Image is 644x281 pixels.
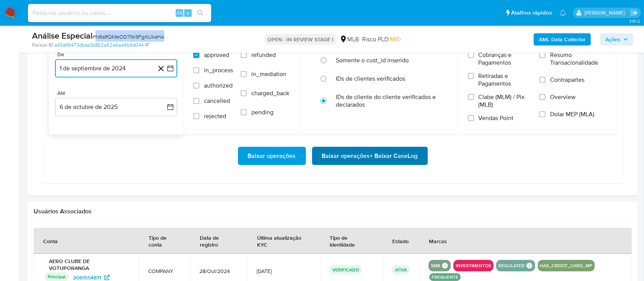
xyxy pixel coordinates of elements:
[264,34,337,45] p: OPEN - IN REVIEW STAGE I
[390,35,401,44] span: MID
[34,208,632,215] h2: Usuários Associados
[534,33,591,45] button: AML Data Collector
[584,9,628,16] p: laisa.felismino@mercadolivre.com
[187,9,189,16] span: s
[193,8,208,18] button: search-icon
[630,9,638,17] a: Sair
[340,35,359,44] div: MLB
[600,33,633,45] button: Ações
[28,8,211,18] input: Pesquise usuários ou casos...
[176,9,183,16] span: Alt
[32,42,53,49] b: Person ID
[92,33,164,41] span: # N6sRQMeOD71Ik9FgrIiUksHA
[560,10,566,16] a: Notificações
[539,33,586,45] b: AML Data Collector
[629,18,640,24] span: 3.161.2
[362,35,401,44] span: Risco PLD:
[32,29,92,42] b: Análise Especial
[55,42,149,49] a: a43d49473dbda3b862a52a6ae9b9d044
[605,33,620,45] span: Ações
[511,9,552,17] span: Atalhos rápidos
